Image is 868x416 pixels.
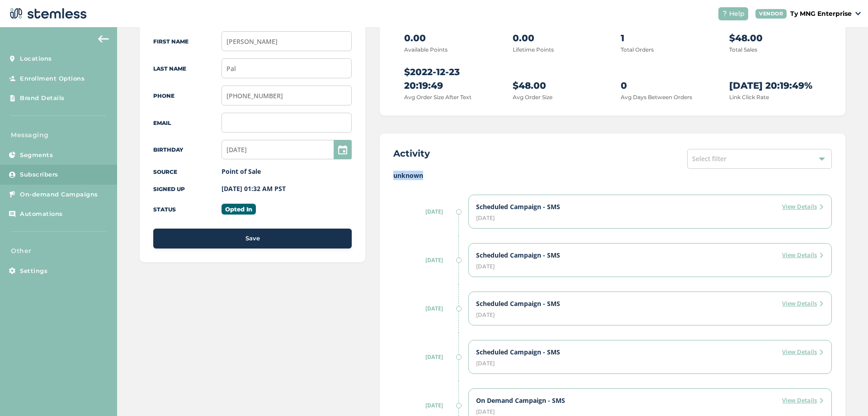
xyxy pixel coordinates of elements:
label: [DATE] [393,256,458,264]
span: Enrollment Options [20,74,85,83]
label: View Details [782,251,824,260]
span: Help [729,9,745,19]
label: Avg Order Size [513,94,552,100]
p: 1 [621,31,712,45]
label: Email [153,120,171,126]
label: Birthday [153,146,183,153]
label: [DATE] [393,402,458,410]
div: [DATE] [476,312,824,318]
label: Opted In [222,204,256,215]
span: Automations [20,210,63,219]
span: Settings [20,267,47,276]
label: [DATE] [393,353,458,361]
span: On-demand Campaigns [20,190,98,199]
p: 0.00 [404,31,496,45]
div: [DATE] [476,409,824,415]
input: MM/DD/YYYY [222,140,352,159]
label: Signed up [153,186,185,192]
span: Brand Details [20,94,65,103]
label: View Details [782,202,824,211]
p: [DATE] 20:19:49% [729,79,821,92]
label: [DATE] [393,208,458,216]
label: Lifetime Points [513,46,554,53]
p: Ty MNG Enterprise [790,9,852,19]
label: [DATE] [393,305,458,313]
label: Scheduled Campaign - SMS [476,202,560,211]
img: icon-arrow-right-e68ea530.svg [819,398,824,403]
p: 0 [621,79,712,92]
div: [DATE] [476,263,824,269]
label: On Demand Campaign - SMS [476,396,565,405]
label: Point of Sale [222,167,261,176]
p: $48.00 [729,31,821,45]
button: Save [153,229,352,249]
label: unknown [393,171,832,180]
p: $2022-12-23 20:19:49 [404,65,496,92]
label: [DATE] 01:32 AM PST [222,184,286,193]
label: Avg Order Size After Text [404,94,472,100]
iframe: Chat Widget [823,373,868,416]
img: icon_down-arrow-small-66adaf34.svg [855,12,861,15]
label: Available Points [404,46,448,53]
span: Segments [20,151,53,160]
img: icon-arrow-back-accent-c549486e.svg [98,35,109,43]
span: Locations [20,54,52,63]
label: Avg Days Between Orders [621,94,692,100]
img: logo-dark-0685b13c.svg [7,5,87,23]
div: [DATE] [476,360,824,366]
img: icon-arrow-right-e68ea530.svg [819,301,824,306]
h2: Activity [393,147,430,160]
label: Link Click Rate [729,94,769,100]
label: View Details [782,348,824,357]
label: Last Name [153,65,186,72]
span: Subscribers [20,170,58,179]
label: Scheduled Campaign - SMS [476,348,560,357]
p: 0.00 [513,31,604,45]
label: View Details [782,396,824,405]
label: View Details [782,299,824,308]
span: Select filter [692,154,726,163]
div: [DATE] [476,215,824,221]
img: icon-arrow-right-e68ea530.svg [819,204,824,210]
label: Scheduled Campaign - SMS [476,299,560,308]
p: $48.00 [513,79,604,92]
img: icon-arrow-right-e68ea530.svg [819,349,824,355]
label: Total Orders [621,46,654,53]
label: First Name [153,38,189,45]
div: VENDOR [755,9,787,19]
label: Phone [153,92,175,99]
img: icon-arrow-right-e68ea530.svg [819,253,824,258]
img: icon-help-white-03924b79.svg [722,11,727,16]
label: Total Sales [729,46,757,53]
label: Status [153,206,176,213]
label: Scheduled Campaign - SMS [476,251,560,260]
label: Source [153,168,177,175]
span: Save [245,234,260,243]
